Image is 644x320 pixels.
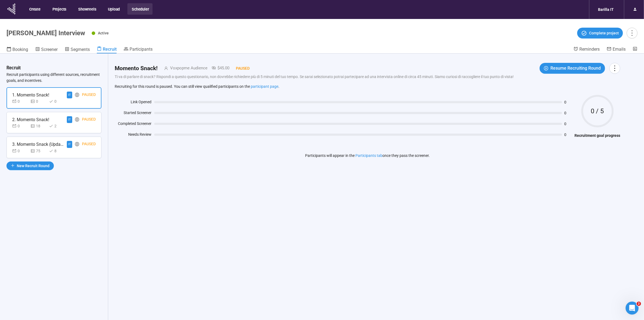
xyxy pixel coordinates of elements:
[82,92,96,98] div: Paused
[82,116,96,123] div: Paused
[98,31,109,35] span: Active
[124,46,153,53] a: Participants
[12,92,49,98] div: 1. Momento Snack!
[12,141,64,148] div: 3. Momento Snack (Updated)!
[6,29,85,37] h1: [PERSON_NAME] Interview
[574,132,620,138] h4: Recruitment goal progress
[628,29,636,37] span: more
[611,64,618,72] span: more
[115,83,620,89] div: Recruiting for this round is paused. You can still view qualified participants on the .
[35,46,58,53] a: Screener
[41,47,58,52] span: Screener
[74,3,100,15] button: Showreels
[564,122,572,126] span: 0
[115,99,151,107] div: Link Opened
[31,98,47,104] div: 0
[67,92,72,98] div: IT
[75,142,79,146] span: global
[637,302,641,306] span: 2
[48,3,70,15] button: Projects
[67,141,72,148] div: IT
[115,131,151,140] div: Needs Review
[25,3,44,15] button: Create
[75,93,79,97] span: global
[626,302,639,315] iframe: Intercom live chat
[581,108,614,114] span: 0 / 5
[207,65,229,72] div: $45.00
[12,98,28,104] div: 0
[130,47,153,52] span: Participants
[104,3,124,15] button: Upload
[613,47,626,52] span: Emails
[12,123,28,129] div: 0
[627,28,638,38] button: more
[65,46,90,53] a: Segments
[540,63,605,74] button: play-circleResume Recruiting Round
[544,66,548,70] span: play-circle
[609,63,620,74] button: more
[75,117,79,122] span: global
[115,121,151,129] div: Completed Screener
[12,47,28,52] span: Booking
[17,163,49,169] span: New Recruit Round
[31,123,47,129] div: 18
[158,66,168,70] span: user
[49,148,65,154] div: 8
[550,65,601,72] span: Resume Recruiting Round
[577,28,623,38] button: Complete project
[49,123,65,129] div: 2
[564,133,572,137] span: 0
[607,46,626,53] a: Emails
[6,46,28,53] a: Booking
[12,116,49,123] div: 2. Momento Snack!
[251,84,278,89] a: participant page
[305,153,430,159] p: Participants will appear in the once they pass the screener.
[229,65,250,71] div: Paused
[11,164,15,167] span: plus
[82,141,96,148] div: Paused
[6,72,101,83] p: Recruit participants using different sources, recruitment goals, and incentives.
[573,46,600,53] a: Reminders
[564,100,572,104] span: 0
[49,98,65,104] div: 0
[71,47,90,52] span: Segments
[6,64,21,72] h3: Recruit
[115,74,620,80] p: Ti va di parlare di snack? Rispondi a questo questionario, non dovrebbe richiedere più di 5 minut...
[115,64,158,73] h2: Momento Snack!
[115,110,151,118] div: Started Screener
[97,46,117,53] a: Recruit
[12,148,28,154] div: 0
[31,148,47,154] div: 75
[67,116,72,123] div: IT
[103,47,117,52] span: Recruit
[564,111,572,115] span: 0
[589,30,619,36] span: Complete project
[355,153,382,158] a: Participants tab
[6,161,54,170] button: plusNew Recruit Round
[168,65,207,72] div: Voxpopme Audience
[579,47,600,52] span: Reminders
[127,3,153,15] button: Scheduler
[595,4,617,15] div: Barilla IT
